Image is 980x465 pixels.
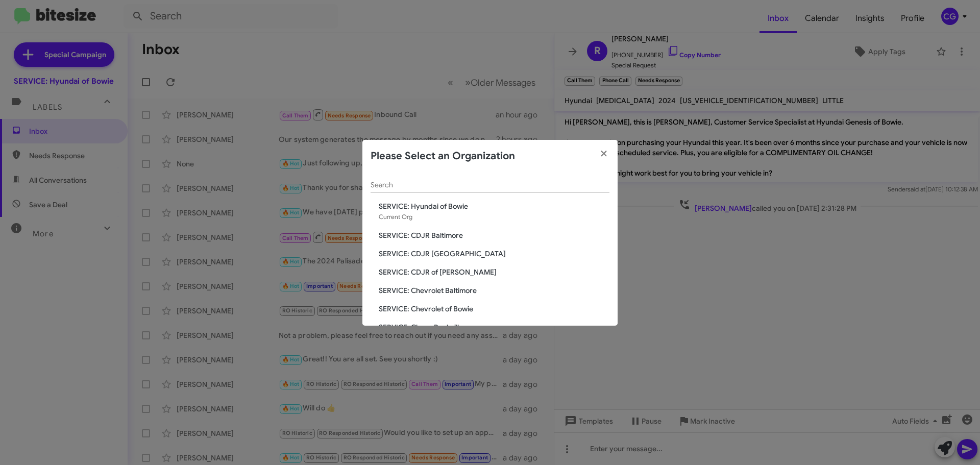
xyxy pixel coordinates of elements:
[379,285,609,296] span: SERVICE: Chevrolet Baltimore
[379,322,609,332] span: SERVICE: Chevy Rockville
[379,304,609,314] span: SERVICE: Chevrolet of Bowie
[379,249,609,259] span: SERVICE: CDJR [GEOGRAPHIC_DATA]
[379,267,609,277] span: SERVICE: CDJR of [PERSON_NAME]
[379,230,609,240] span: SERVICE: CDJR Baltimore
[379,201,609,211] span: SERVICE: Hyundai of Bowie
[371,148,515,164] h2: Please Select an Organization
[379,213,412,221] span: Current Org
